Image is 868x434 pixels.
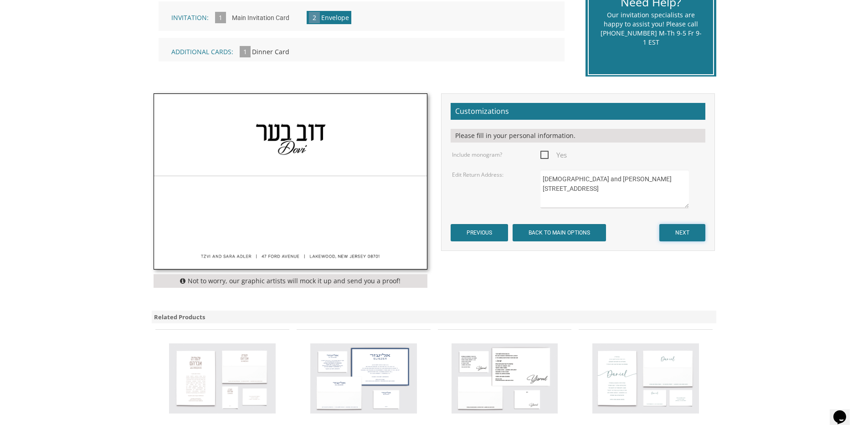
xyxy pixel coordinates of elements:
span: Invitation: [171,13,209,22]
input: BACK TO MAIN OPTIONS [513,224,606,241]
img: Bar Mitzvah Invitation Style 7 [592,343,699,414]
input: PREVIOUS [451,224,508,241]
input: NEXT [659,224,705,241]
img: bminv-env-17.jpg [154,94,427,269]
div: Related Products [152,311,717,324]
img: Bar Mitzvah Invitation Style 4 [310,343,417,414]
span: 1 [240,46,251,57]
img: Bar Mitzvah Invitation Style 6 [452,343,558,414]
input: Main Invitation Card [227,6,294,31]
span: 2 [309,12,320,23]
div: Please fill in your personal information. [451,129,705,143]
div: Not to worry, our graphic artists will mock it up and send you a proof! [154,274,427,288]
textarea: [DEMOGRAPHIC_DATA] and [PERSON_NAME] [STREET_ADDRESS] [540,170,688,208]
span: Additional Cards: [171,47,233,56]
div: Our invitation specialists are happy to assist you! Please call [PHONE_NUMBER] M-Th 9-5 Fr 9-1 EST [600,10,702,47]
span: Yes [540,149,567,161]
label: Edit Return Address: [452,171,503,179]
img: Bar Mitzvah Invitation Style 3 [169,343,276,414]
span: Envelope [321,13,349,22]
h2: Customizations [451,103,705,120]
iframe: chat widget [830,398,859,425]
span: Dinner Card [252,47,289,56]
label: Include monogram? [452,151,502,158]
span: 1 [215,12,226,23]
